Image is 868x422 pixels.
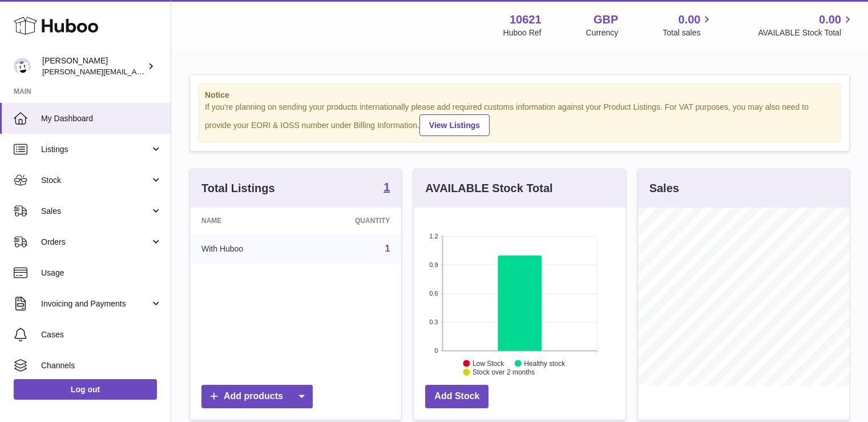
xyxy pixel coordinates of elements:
a: 0.00 Total sales [663,12,713,38]
img: steven@scoreapp.com [14,58,31,75]
th: Name [190,208,301,234]
span: Invoicing and Payments [41,298,150,309]
a: View Listings [419,114,490,136]
text: Healthy stock [524,359,566,367]
span: Channels [41,360,162,371]
div: If you're planning on sending your products internationally please add required customs informati... [205,102,834,136]
span: 0.00 [819,12,841,27]
span: Stock [41,175,150,186]
span: My Dashboard [41,113,162,124]
text: 0 [435,347,438,354]
span: Usage [41,268,162,278]
strong: GBP [594,12,618,27]
strong: 10621 [510,12,542,27]
a: Log out [14,379,157,400]
text: 0.9 [430,261,438,268]
h3: AVAILABLE Stock Total [425,181,552,196]
text: 1.2 [430,233,438,240]
span: AVAILABLE Stock Total [758,27,854,38]
th: Quantity [301,208,401,234]
div: Currency [586,27,619,38]
div: Huboo Ref [503,27,542,38]
text: 0.3 [430,319,438,325]
text: Low Stock [473,359,504,367]
span: Total sales [663,27,713,38]
span: Orders [41,237,150,248]
a: 0.00 AVAILABLE Stock Total [758,12,854,38]
strong: 1 [383,181,390,193]
div: [PERSON_NAME] [42,55,145,77]
strong: Notice [205,90,834,101]
a: 1 [383,181,390,195]
span: Sales [41,206,150,217]
h3: Total Listings [201,181,275,196]
h3: Sales [649,181,679,196]
a: 1 [385,244,390,253]
text: 0.6 [430,290,438,297]
span: Cases [41,329,162,340]
a: Add products [201,385,313,408]
span: Listings [41,144,150,155]
span: [PERSON_NAME][EMAIL_ADDRESS][DOMAIN_NAME] [42,67,229,76]
a: Add Stock [425,385,488,408]
text: Stock over 2 months [473,368,535,376]
span: 0.00 [679,12,701,27]
td: With Huboo [190,234,301,264]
